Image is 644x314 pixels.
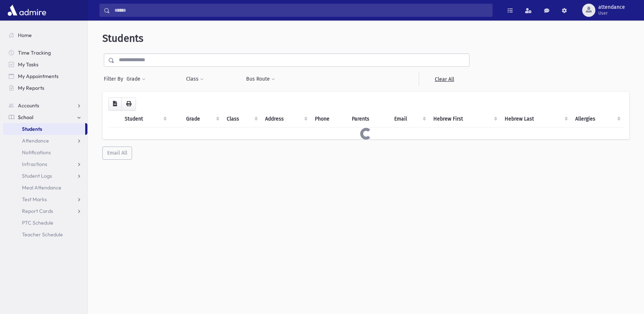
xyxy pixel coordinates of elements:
[500,111,571,128] th: Hebrew Last
[429,111,500,128] th: Hebrew First
[18,61,38,68] span: My Tasks
[598,4,625,10] span: attendance
[182,111,222,128] th: Grade
[22,231,63,238] span: Teacher Schedule
[3,135,87,147] a: Attendance
[246,73,275,86] button: Bus Route
[3,193,87,205] a: Test Marks
[22,161,47,167] span: Infractions
[120,111,169,128] th: Student
[3,205,87,217] a: Report Cards
[22,173,52,179] span: Student Logs
[102,147,132,160] button: Email All
[3,100,87,111] a: Accounts
[3,147,87,158] a: Notifications
[598,10,625,16] span: User
[3,158,87,170] a: Infractions
[18,85,44,91] span: My Reports
[3,217,87,229] a: PTC Schedule
[3,47,87,59] a: Time Tracking
[22,219,53,226] span: PTC Schedule
[22,196,47,203] span: Test Marks
[222,111,261,128] th: Class
[104,75,126,83] span: Filter By
[22,184,61,191] span: Meal Attendance
[18,73,59,80] span: My Appointments
[108,97,122,111] button: CSV
[3,229,87,240] a: Teacher Schedule
[310,111,347,128] th: Phone
[121,97,136,111] button: Print
[110,4,492,17] input: Search
[22,126,42,132] span: Students
[261,111,310,128] th: Address
[18,49,51,56] span: Time Tracking
[3,123,85,135] a: Students
[390,111,429,128] th: Email
[347,111,390,128] th: Parents
[3,111,87,123] a: School
[102,32,143,44] span: Students
[126,73,146,86] button: Grade
[18,114,33,121] span: School
[18,102,39,109] span: Accounts
[22,137,49,144] span: Attendance
[3,82,87,94] a: My Reports
[3,182,87,193] a: Meal Attendance
[22,208,53,214] span: Report Cards
[3,59,87,70] a: My Tasks
[571,111,624,128] th: Allergies
[3,170,87,182] a: Student Logs
[3,29,87,41] a: Home
[18,32,32,38] span: Home
[6,3,48,18] img: AdmirePro
[22,149,51,156] span: Notifications
[3,70,87,82] a: My Appointments
[186,73,204,86] button: Class
[419,73,470,86] a: Clear All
